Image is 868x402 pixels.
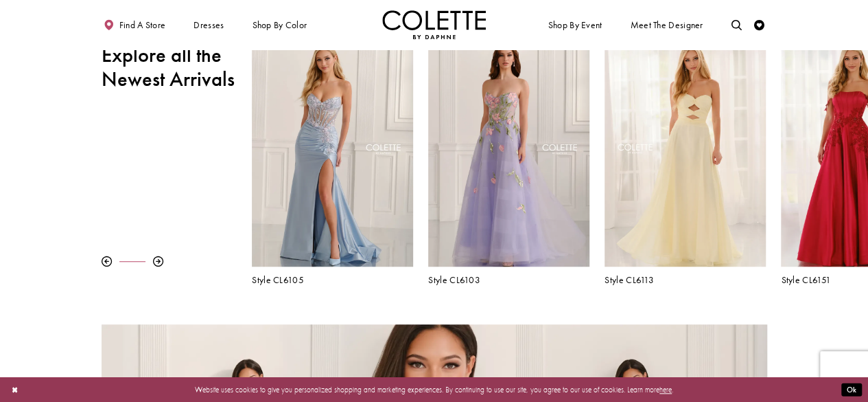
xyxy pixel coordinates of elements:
span: Meet the designer [630,20,703,30]
a: Style CL6105 [252,275,412,285]
a: Find a store [102,10,168,39]
a: here [659,385,672,394]
span: Dresses [191,10,226,39]
div: Colette by Daphne Style No. CL6103 [421,25,597,293]
p: Website uses cookies to give you personalized shopping and marketing experiences. By continuing t... [75,383,793,397]
a: Visit Colette by Daphne Style No. CL6113 Page [605,33,765,267]
a: Visit Home Page [382,10,486,39]
div: Colette by Daphne Style No. CL6113 [597,25,773,293]
img: Colette by Daphne [382,10,486,39]
a: Visit Colette by Daphne Style No. CL6103 Page [428,33,589,267]
span: Shop By Event [548,20,602,30]
a: Style CL6103 [428,275,589,285]
a: Style CL6113 [605,275,765,285]
a: Visit Colette by Daphne Style No. CL6105 Page [252,33,412,267]
a: Toggle search [729,10,744,39]
button: Submit Dialog [841,383,862,397]
span: Find a store [119,20,166,30]
a: Check Wishlist [751,10,767,39]
a: Meet the designer [628,10,706,39]
span: Dresses [193,20,224,30]
span: Shop By Event [546,10,605,39]
span: Shop by color [250,10,309,39]
span: Shop by color [252,20,307,30]
h2: Explore all the Newest Arrivals [102,43,237,91]
button: Close Dialog [6,381,23,399]
div: Colette by Daphne Style No. CL6105 [244,25,421,293]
